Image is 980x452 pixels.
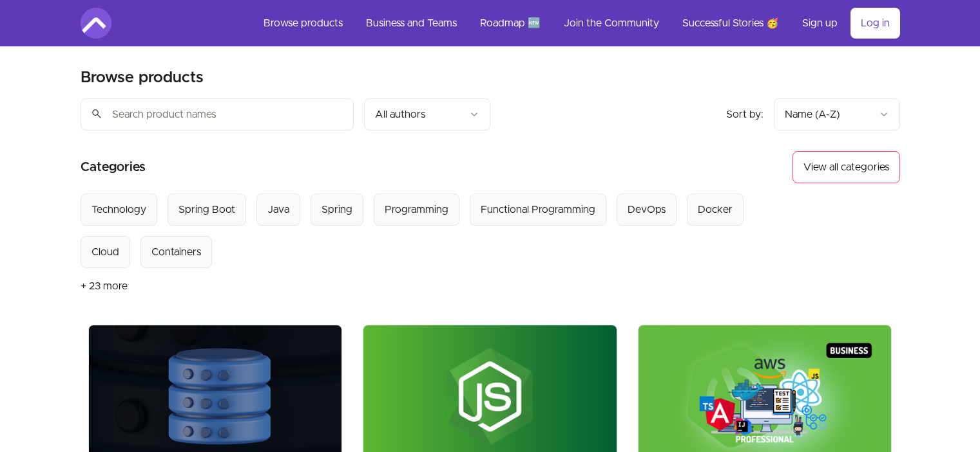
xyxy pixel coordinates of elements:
[470,8,551,39] a: Roadmap 🆕
[774,98,900,131] button: Product sort options
[178,202,235,217] div: Spring Boot
[628,202,666,217] div: DevOps
[792,8,848,39] a: Sign up
[253,8,353,39] a: Browse products
[267,202,289,217] div: Java
[364,98,490,131] button: Filter by author
[91,202,146,217] div: Technology
[151,244,201,260] div: Containers
[81,151,146,183] h2: Categories
[793,151,900,183] button: View all categories
[726,109,764,120] span: Sort by:
[672,8,789,39] a: Successful Stories 🥳
[81,8,111,39] img: Amigoscode logo
[81,98,354,131] input: Search product names
[481,202,595,217] div: Functional Programming
[356,8,467,39] a: Business and Teams
[81,268,128,304] button: + 23 more
[850,8,900,39] a: Log in
[81,68,204,88] h2: Browse products
[322,202,352,217] div: Spring
[91,105,102,123] span: search
[385,202,448,217] div: Programming
[91,244,119,260] div: Cloud
[253,8,900,39] nav: Main
[553,8,669,39] a: Join the Community
[698,202,733,217] div: Docker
